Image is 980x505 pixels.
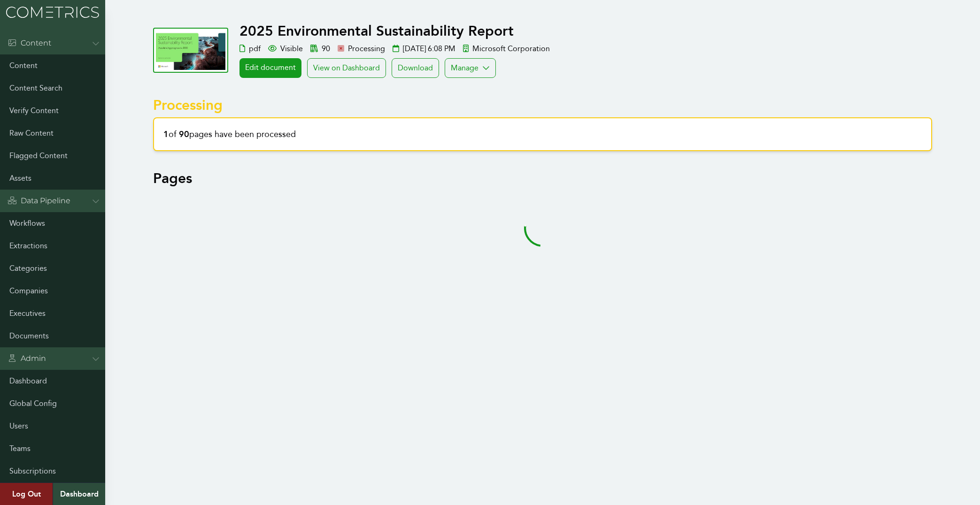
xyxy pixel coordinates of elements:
[445,58,496,78] button: Manage
[524,209,562,247] svg: audio-loading
[8,353,46,364] div: Admin
[338,43,385,54] div: Processing
[239,58,301,78] a: Edit document
[163,129,169,139] b: 1
[310,43,330,54] div: 90
[179,129,189,139] b: 90
[8,195,70,207] div: Data Pipeline
[239,43,261,54] div: pdf
[53,483,105,505] a: Dashboard
[8,38,51,49] div: Content
[307,58,386,78] a: View on Dashboard
[163,128,922,141] p: of pages have been processed
[153,170,933,187] h1: Pages
[393,43,455,54] div: [DATE] 6:08 PM
[392,58,439,78] a: Download
[463,44,550,53] a: Microsoft Corporation
[239,23,824,39] h1: 2025 Environmental Sustainability Report
[268,43,303,54] div: Visible
[153,97,933,114] h1: Processing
